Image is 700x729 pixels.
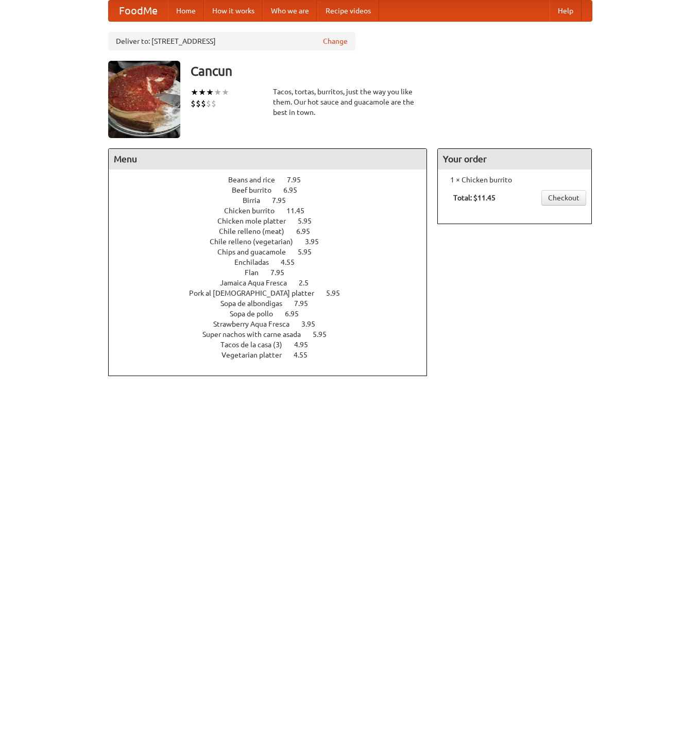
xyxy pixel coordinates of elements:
span: Sopa de albondigas [220,299,293,308]
li: $ [196,98,201,109]
h4: Your order [438,149,591,169]
a: Chips and guacamole 5.95 [217,248,331,256]
a: Beans and rice 7.95 [228,176,320,184]
a: Strawberry Aqua Fresca 3.95 [213,320,334,328]
a: Help [550,1,582,21]
a: Checkout [541,190,586,206]
h4: Menu [109,149,427,169]
a: Home [168,1,204,21]
span: 5.95 [298,248,322,256]
span: 4.55 [294,351,318,359]
span: Jamaica Aqua Fresca [220,279,297,287]
a: Chile relleno (vegetarian) 3.95 [210,238,338,246]
li: ★ [191,87,198,98]
span: 3.95 [301,320,326,328]
span: 7.95 [294,299,318,308]
a: How it works [204,1,263,21]
span: Pork al [DEMOGRAPHIC_DATA] platter [189,289,325,297]
span: 5.95 [326,289,350,297]
a: FoodMe [109,1,168,21]
span: 2.5 [299,279,319,287]
img: angular.jpg [108,61,180,138]
span: Birria [243,196,270,205]
span: Chicken burrito [224,207,285,215]
li: ★ [198,87,206,98]
a: Change [323,36,348,46]
a: Birria 7.95 [243,196,305,205]
a: Flan 7.95 [245,268,303,277]
span: Enchiladas [234,258,279,266]
span: 3.95 [305,238,329,246]
span: 6.95 [296,227,320,235]
a: Sopa de albondigas 7.95 [220,299,327,308]
span: 7.95 [272,196,296,205]
div: Deliver to: [STREET_ADDRESS] [108,32,355,50]
a: Sopa de pollo 6.95 [230,310,318,318]
a: Chicken burrito 11.45 [224,207,323,215]
a: Beef burrito 6.95 [232,186,316,194]
span: Vegetarian platter [221,351,292,359]
li: $ [201,98,206,109]
span: Beans and rice [228,176,285,184]
b: Total: $11.45 [453,194,496,202]
li: $ [206,98,211,109]
span: Super nachos with carne asada [202,330,311,338]
a: Jamaica Aqua Fresca 2.5 [220,279,328,287]
a: Who we are [263,1,317,21]
span: Chile relleno (meat) [219,227,295,235]
li: ★ [221,87,229,98]
a: Recipe videos [317,1,379,21]
span: Flan [245,268,269,277]
a: Super nachos with carne asada 5.95 [202,330,346,338]
li: ★ [214,87,221,98]
a: Chile relleno (meat) 6.95 [219,227,329,235]
span: 6.95 [285,310,309,318]
li: 1 × Chicken burrito [443,175,586,185]
span: Chile relleno (vegetarian) [210,238,303,246]
span: Beef burrito [232,186,282,194]
span: Strawberry Aqua Fresca [213,320,300,328]
span: 4.55 [281,258,305,266]
li: $ [191,98,196,109]
span: 5.95 [313,330,337,338]
span: 6.95 [283,186,308,194]
a: Vegetarian platter 4.55 [221,351,327,359]
a: Pork al [DEMOGRAPHIC_DATA] platter 5.95 [189,289,359,297]
a: Chicken mole platter 5.95 [217,217,331,225]
div: Tacos, tortas, burritos, just the way you like them. Our hot sauce and guacamole are the best in ... [273,87,428,117]
li: $ [211,98,216,109]
h3: Cancun [191,61,592,81]
a: Enchiladas 4.55 [234,258,314,266]
span: Chicken mole platter [217,217,296,225]
span: 5.95 [298,217,322,225]
span: Chips and guacamole [217,248,296,256]
a: Tacos de la casa (3) 4.95 [220,341,327,349]
li: ★ [206,87,214,98]
span: Sopa de pollo [230,310,283,318]
span: 11.45 [286,207,315,215]
span: 7.95 [287,176,311,184]
span: Tacos de la casa (3) [220,341,293,349]
span: 4.95 [294,341,318,349]
span: 7.95 [270,268,295,277]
